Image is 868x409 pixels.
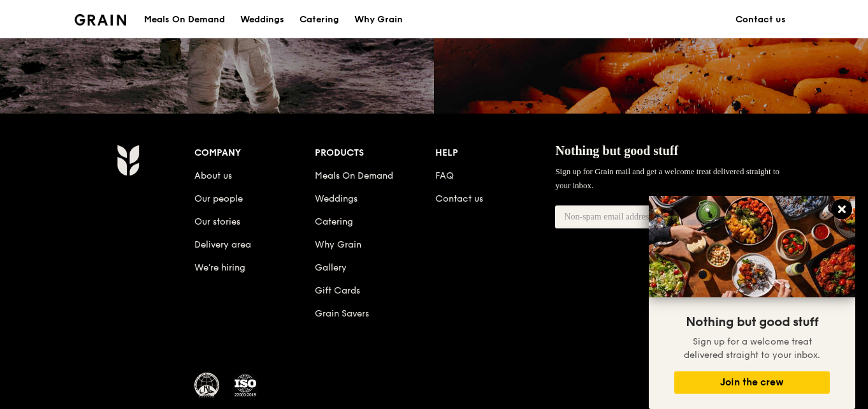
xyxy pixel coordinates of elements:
div: Meals On Demand [144,1,225,39]
a: Catering [292,1,347,39]
span: Nothing but good stuff [555,144,678,158]
a: Gift Cards [315,285,360,296]
div: Products [315,144,435,162]
span: Nothing but good stuff [686,315,818,330]
img: ISO Certified [233,373,258,398]
div: Catering [300,1,339,39]
button: Join the crew [674,371,830,394]
a: Weddings [233,1,292,39]
a: We’re hiring [194,262,245,273]
a: Catering [315,216,353,227]
a: Why Grain [315,239,361,250]
img: Grain [117,144,139,176]
a: Gallery [315,262,347,273]
a: Contact us [728,1,793,39]
img: Grain [75,14,126,26]
a: FAQ [435,170,454,181]
span: Sign up for Grain mail and get a welcome treat delivered straight to your inbox. [555,167,779,190]
div: Why Grain [354,1,403,39]
div: Help [435,144,556,162]
a: About us [194,170,232,181]
img: MUIS Halal Certified [194,373,220,398]
div: Company [194,144,315,162]
a: Our stories [194,216,240,227]
a: Weddings [315,193,358,204]
img: DSC07876-Edit02-Large.jpeg [649,196,855,297]
a: Contact us [435,193,483,204]
a: Meals On Demand [315,170,393,181]
a: Grain Savers [315,308,369,319]
button: Close [832,199,852,219]
a: Delivery area [194,239,251,250]
a: Our people [194,193,243,204]
a: Why Grain [347,1,410,39]
div: Weddings [240,1,284,39]
input: Non-spam email address [555,205,697,228]
span: Sign up for a welcome treat delivered straight to your inbox. [684,336,820,361]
